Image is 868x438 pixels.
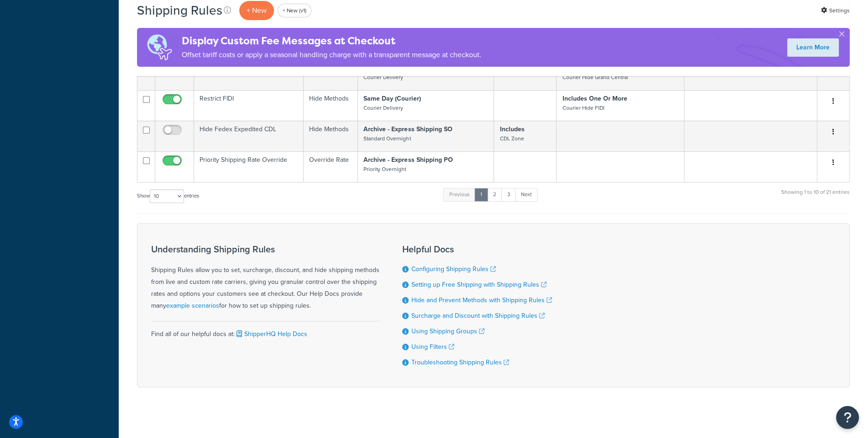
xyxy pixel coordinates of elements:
small: Standard Overnight [363,134,410,143]
small: Courier Hide FIDI [562,104,604,112]
a: Using Shipping Groups [411,326,484,336]
a: ShipperHQ Help Docs [235,329,307,339]
a: Surcharge and Discount with Shipping Rules [411,311,545,320]
a: Next [515,188,537,202]
img: duties-banner-06bc72dcb5fe05cb3f9472aba00be2ae8eb53ab6f0d8bb03d382ba314ac3c341.png [137,28,182,67]
a: Troubleshooting Shipping Rules [411,358,509,367]
strong: Includes [500,124,524,134]
strong: Same Day (Courier) [363,94,421,103]
button: Open Resource Center [836,406,859,429]
h1: Shipping Rules [137,1,222,19]
td: Restrict FIDI [194,90,304,121]
td: Priority Shipping Rate Override [194,151,304,182]
a: Setting up Free Shipping with Shipping Rules [411,280,547,289]
p: Offset tariff costs or apply a seasonal handling charge with a transparent message at checkout. [182,48,481,61]
small: Courier Hide Grand Central [562,73,628,81]
a: Previous [443,188,475,202]
h3: Helpful Docs [402,244,552,254]
div: Shipping Rules allow you to set, surcharge, discount, and hide shipping methods from live and cus... [151,244,379,312]
small: Priority Overnight [363,165,406,173]
a: 2 [487,188,502,202]
strong: Archive - Express Shipping SO [363,124,452,134]
a: 1 [474,188,488,202]
h4: Display Custom Fee Messages at Checkout [182,33,481,48]
td: Hide Methods [304,121,358,151]
h3: Understanding Shipping Rules [151,244,379,254]
strong: Archive - Express Shipping PO [363,155,452,165]
a: Learn More [787,38,839,57]
a: Hide and Prevent Methods with Shipping Rules [411,295,552,305]
small: Courier Delivery [363,73,403,81]
a: Settings [821,4,850,17]
small: Courier Delivery [363,104,403,112]
p: + New [239,1,274,20]
a: + New (v1) [278,4,311,17]
strong: Includes One Or More [562,94,627,103]
select: Showentries [150,189,184,203]
td: Override Rate [304,151,358,182]
label: Show entries [137,189,199,203]
a: 3 [501,188,516,202]
div: Find all of our helpful docs at: [151,321,379,340]
a: Using Filters [411,342,454,352]
a: Configuring Shipping Rules [411,264,496,274]
a: example scenarios [166,301,219,310]
small: CDL Zone [500,134,524,143]
td: Hide Fedex Expedited CDL [194,121,304,151]
div: Showing 1 to 10 of 21 entries [781,187,850,207]
td: Hide Methods [304,90,358,121]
